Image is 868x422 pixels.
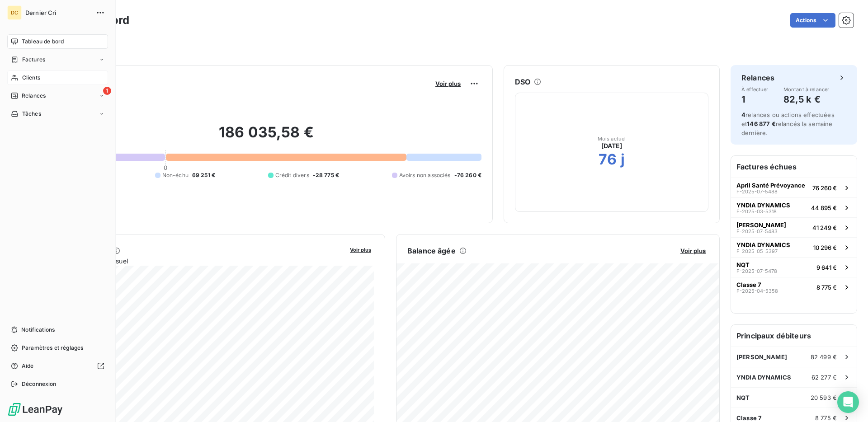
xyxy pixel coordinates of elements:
button: Actions [790,13,835,28]
span: -28 775 € [313,171,339,179]
h2: 76 [599,150,617,169]
span: Relances [22,92,46,100]
span: Déconnexion [22,380,57,388]
button: YNDIA DYNAMICSF-2025-03-531844 895 € [731,197,857,217]
h6: Balance âgée [407,245,456,256]
span: Paramètres et réglages [22,344,83,352]
h6: Relances [741,72,774,83]
span: F-2025-07-5483 [736,229,778,234]
span: 82 499 € [811,353,837,361]
button: Classe 7F-2025-04-53588 775 € [731,277,857,297]
span: 69 251 € [192,171,215,179]
h2: j [621,150,625,169]
span: F-2025-05-5397 [736,249,778,254]
span: Factures [22,56,45,64]
span: Tâches [22,110,41,118]
span: 0 [164,164,167,171]
span: Voir plus [435,80,461,87]
span: F-2025-04-5358 [736,288,778,294]
span: F-2025-07-5478 [736,268,777,274]
span: Chiffre d'affaires mensuel [51,256,344,266]
div: DC [7,5,22,20]
span: YNDIA DYNAMICS [736,374,791,381]
div: Open Intercom Messenger [837,391,859,413]
span: 8 775 € [815,414,837,422]
span: Clients [22,74,40,82]
span: 62 277 € [811,374,837,381]
h2: 186 035,58 € [51,123,481,150]
h6: Principaux débiteurs [731,325,857,347]
span: [PERSON_NAME] [736,221,786,229]
span: 146 877 € [747,120,775,127]
button: Voir plus [433,80,463,88]
span: Voir plus [350,247,371,253]
span: À effectuer [741,87,769,92]
button: NQTF-2025-07-54789 641 € [731,257,857,277]
button: Voir plus [347,245,374,253]
span: 4 [741,111,745,118]
h6: Factures échues [731,156,857,178]
span: 9 641 € [816,264,837,271]
span: -76 260 € [454,171,481,179]
span: F-2025-03-5318 [736,209,777,214]
span: Tableau de bord [22,38,64,46]
button: [PERSON_NAME]F-2025-07-548341 249 € [731,217,857,237]
span: Mois actuel [598,136,626,141]
span: Montant à relancer [783,87,830,92]
span: Notifications [21,326,55,334]
h6: DSO [515,76,530,87]
span: [PERSON_NAME] [736,353,787,361]
span: Classe 7 [736,414,762,422]
h4: 82,5 k € [783,92,830,107]
span: Voir plus [680,247,706,254]
span: NQT [736,394,750,401]
span: relances ou actions effectuées et relancés la semaine dernière. [741,111,835,136]
span: Non-échu [162,171,189,179]
span: F-2025-07-5488 [736,189,778,194]
span: 76 260 € [812,184,837,192]
button: Voir plus [678,247,708,255]
span: 20 593 € [811,394,837,401]
a: Aide [7,359,108,373]
span: 44 895 € [811,204,837,211]
img: Logo LeanPay [7,402,63,417]
span: 41 249 € [812,224,837,231]
span: Classe 7 [736,281,761,288]
span: Crédit divers [275,171,309,179]
span: YNDIA DYNAMICS [736,202,790,209]
span: April Santé Prévoyance [736,182,805,189]
span: Aide [22,362,34,370]
span: Avoirs non associés [399,171,451,179]
span: YNDIA DYNAMICS [736,241,790,249]
button: April Santé PrévoyanceF-2025-07-548876 260 € [731,178,857,197]
span: Dernier Cri [25,9,90,16]
span: 1 [103,87,111,95]
span: 10 296 € [813,244,837,251]
button: YNDIA DYNAMICSF-2025-05-539710 296 € [731,237,857,257]
span: [DATE] [601,141,623,150]
span: NQT [736,261,750,268]
h4: 1 [741,92,769,107]
span: 8 775 € [816,284,837,291]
